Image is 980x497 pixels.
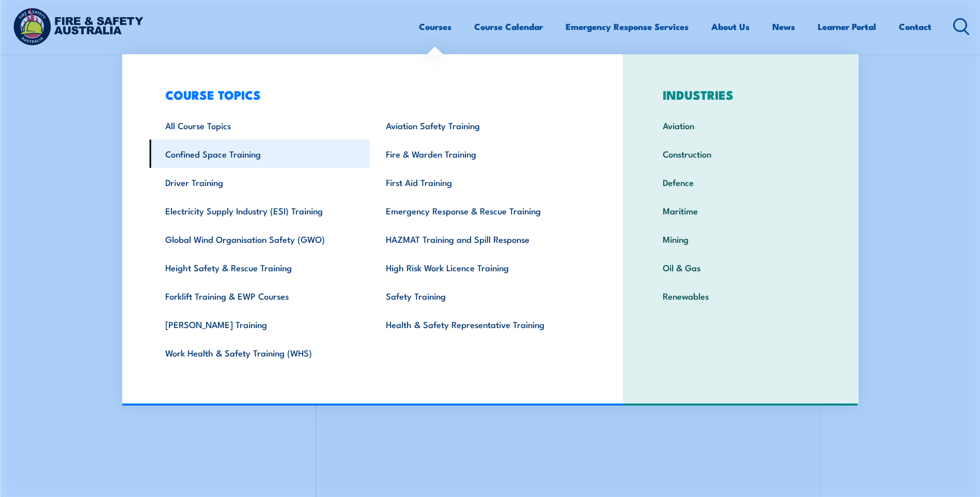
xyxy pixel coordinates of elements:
[647,196,834,225] a: Maritime
[647,282,834,310] a: Renewables
[647,139,834,168] a: Construction
[149,168,370,196] a: Driver Training
[711,13,750,40] a: About Us
[370,111,590,139] a: Aviation Safety Training
[419,13,452,40] a: Courses
[647,225,834,253] a: Mining
[370,168,590,196] a: First Aid Training
[149,338,370,367] a: Work Health & Safety Training (WHS)
[772,13,795,40] a: News
[149,253,370,282] a: Height Safety & Rescue Training
[149,87,590,102] h3: COURSE TOPICS
[647,168,834,196] a: Defence
[566,13,689,40] a: Emergency Response Services
[370,196,590,225] a: Emergency Response & Rescue Training
[149,225,370,253] a: Global Wind Organisation Safety (GWO)
[474,13,543,40] a: Course Calendar
[149,310,370,338] a: [PERSON_NAME] Training
[818,13,876,40] a: Learner Portal
[370,139,590,168] a: Fire & Warden Training
[149,111,370,139] a: All Course Topics
[647,111,834,139] a: Aviation
[370,310,590,338] a: Health & Safety Representative Training
[149,282,370,310] a: Forklift Training & EWP Courses
[370,282,590,310] a: Safety Training
[370,253,590,282] a: High Risk Work Licence Training
[647,253,834,282] a: Oil & Gas
[647,87,834,102] h3: INDUSTRIES
[899,13,931,40] a: Contact
[370,225,590,253] a: HAZMAT Training and Spill Response
[149,139,370,168] a: Confined Space Training
[149,196,370,225] a: Electricity Supply Industry (ESI) Training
